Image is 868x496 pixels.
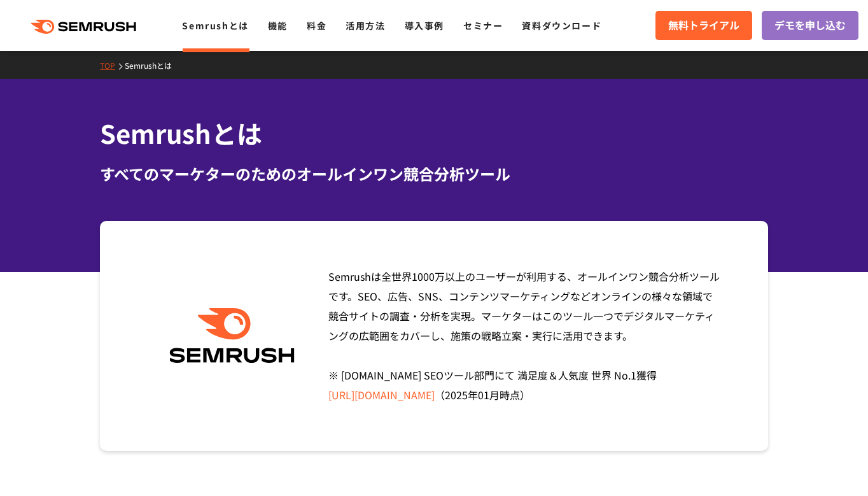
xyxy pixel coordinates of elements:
[100,60,125,71] a: TOP
[100,115,768,152] h1: Semrushとは
[100,162,768,185] div: すべてのマーケターのためのオールインワン競合分析ツール
[522,19,601,32] a: 資料ダウンロード
[668,17,739,34] span: 無料トライアル
[268,19,288,32] a: 機能
[125,60,181,71] a: Semrushとは
[774,17,846,34] span: デモを申し込む
[328,269,720,402] span: Semrushは全世界1000万以上のユーザーが利用する、オールインワン競合分析ツールです。SEO、広告、SNS、コンテンツマーケティングなどオンラインの様々な領域で競合サイトの調査・分析を実現...
[346,19,385,32] a: 活用方法
[762,11,858,40] a: デモを申し込む
[307,19,326,32] a: 料金
[655,11,752,40] a: 無料トライアル
[328,387,435,402] a: [URL][DOMAIN_NAME]
[405,19,444,32] a: 導入事例
[182,19,248,32] a: Semrushとは
[463,19,503,32] a: セミナー
[163,308,301,364] img: Semrush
